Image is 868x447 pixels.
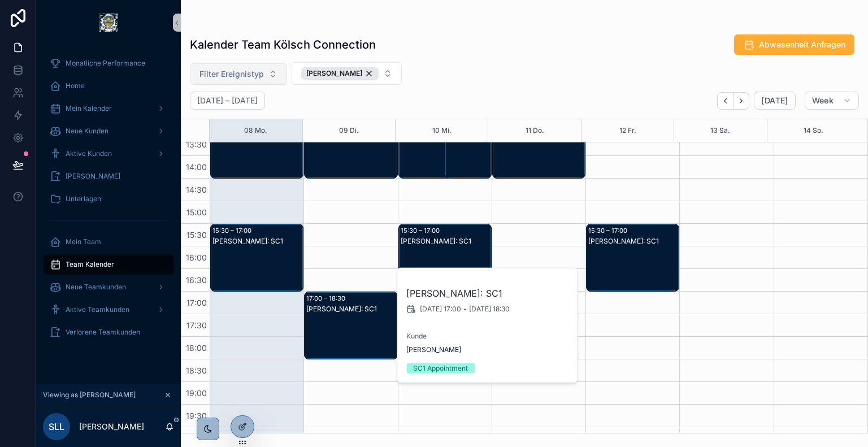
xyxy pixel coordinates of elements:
a: [PERSON_NAME] [406,345,461,354]
a: Unterlagen [43,189,174,209]
span: Verlorene Teamkunden [66,328,140,337]
span: 18:30 [183,366,210,375]
button: Week [805,92,859,110]
a: Verlorene Teamkunden [43,322,174,342]
a: Aktive Teamkunden [43,300,174,320]
h2: [DATE] – [DATE] [197,95,258,106]
img: App logo [99,14,118,32]
div: 13:00 – 14:30[PERSON_NAME]: SC1 [445,111,491,178]
span: Aktive Teamkunden [66,305,129,314]
div: 13:00 – 14:30[PERSON_NAME]: SC1 [305,111,397,178]
span: Abwesenheit Anfragen [759,39,845,50]
span: 16:00 [183,253,210,262]
span: [DATE] 17:00 [420,305,461,314]
div: [PERSON_NAME]: SC1 [212,237,302,246]
span: Monatliche Performance [66,59,145,68]
div: 15:30 – 17:00[PERSON_NAME]: SC1 [399,224,491,291]
div: 13:00 – 14:30[PERSON_NAME]: SC1 [211,111,303,178]
span: 14:30 [183,185,210,194]
span: Mein Kalender [66,104,112,113]
a: [PERSON_NAME] [43,166,174,186]
span: [DATE] 18:30 [469,305,510,314]
span: Week [812,96,834,106]
div: 17:00 – 18:30 [306,293,348,304]
div: 15:30 – 17:00 [588,225,630,236]
span: SLL [49,420,64,433]
h2: [PERSON_NAME]: SC1 [406,287,569,300]
div: SC1 Appointment [413,363,468,374]
a: Mein Team [43,232,174,252]
button: [DATE] [754,92,795,110]
a: Neue Teamkunden [43,277,174,297]
span: 14:00 [183,162,210,172]
span: Neue Kunden [66,127,108,136]
button: 12 Fr. [619,119,636,142]
span: Team Kalender [66,260,114,269]
span: 18:00 [183,343,210,353]
span: Mein Team [66,237,101,246]
a: Home [43,76,174,96]
div: [PERSON_NAME]: SC1 [306,305,396,314]
div: 15:30 – 17:00 [212,225,254,236]
div: 15:30 – 17:00 [401,225,442,236]
span: 16:30 [183,275,210,285]
div: 17:00 – 18:30[PERSON_NAME]: SC1 [305,292,397,359]
span: Viewing as [PERSON_NAME] [43,390,136,400]
span: 17:30 [184,320,210,330]
div: [PERSON_NAME]: SC1 [588,237,678,246]
button: Select Button [190,63,287,85]
a: Team Kalender [43,254,174,275]
span: [PERSON_NAME] [306,69,362,78]
button: 13 Sa. [710,119,730,142]
span: 19:00 [183,388,210,398]
button: 11 Do. [526,119,544,142]
p: [PERSON_NAME] [79,421,144,432]
button: 09 Di. [339,119,359,142]
a: Neue Kunden [43,121,174,141]
button: 08 Mo. [244,119,267,142]
span: 15:30 [184,230,210,240]
span: Filter Ereignistyp [199,68,264,80]
button: Abwesenheit Anfragen [734,34,854,55]
a: Aktive Kunden [43,144,174,164]
span: 15:00 [184,207,210,217]
div: 13:00 – 14:30[PERSON_NAME]: SC1 [493,111,585,178]
h1: Kalender Team Kölsch Connection [190,37,376,53]
span: Home [66,81,85,90]
div: 15:30 – 17:00[PERSON_NAME]: SC1 [211,224,303,291]
a: Mein Kalender [43,98,174,119]
button: Back [717,92,734,110]
span: Neue Teamkunden [66,283,126,292]
span: - [463,305,467,314]
span: 19:30 [183,411,210,420]
span: Unterlagen [66,194,101,203]
button: 14 So. [804,119,823,142]
span: [DATE] [761,96,788,106]
div: [PERSON_NAME]: SC1 [401,237,491,246]
span: 17:00 [184,298,210,307]
button: Select Button [292,62,402,85]
button: 10 Mi. [432,119,452,142]
div: 13:00 – 14:30[PERSON_NAME]: SC1 [399,111,477,178]
a: Monatliche Performance [43,53,174,73]
div: scrollable content [36,45,181,357]
span: 13:30 [183,140,210,149]
span: Aktive Kunden [66,149,112,158]
span: Kunde [406,332,569,341]
span: [PERSON_NAME] [66,172,120,181]
button: Unselect 478 [301,67,379,80]
div: 15:30 – 17:00[PERSON_NAME]: SC1 [587,224,679,291]
button: Next [734,92,749,110]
